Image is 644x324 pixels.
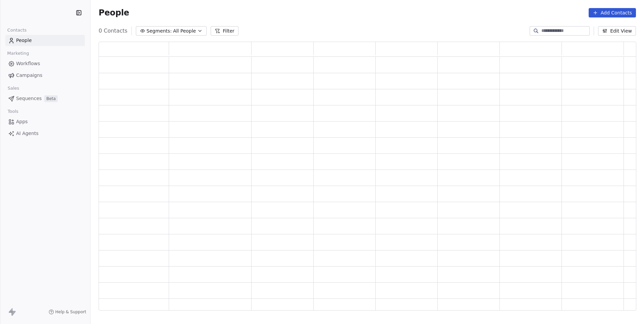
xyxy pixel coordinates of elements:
span: Contacts [4,25,30,35]
a: SequencesBeta [5,93,85,104]
span: Segments: [147,28,172,35]
a: Help & Support [49,309,86,315]
a: Workflows [5,58,85,69]
a: Campaigns [5,70,85,81]
span: Marketing [4,48,32,58]
span: 0 Contacts [99,27,127,35]
span: People [16,37,32,44]
span: Sequences [16,95,42,102]
span: Workflows [16,60,40,67]
span: All People [173,28,196,35]
span: Apps [16,118,28,125]
span: People [99,8,129,18]
button: Add Contacts [589,8,636,17]
span: Tools [5,106,21,117]
span: Sales [5,83,22,93]
a: People [5,35,85,46]
button: Filter [211,26,238,36]
span: Campaigns [16,72,42,79]
button: Edit View [598,26,636,36]
span: Beta [44,95,58,102]
span: AI Agents [16,130,39,137]
a: Apps [5,116,85,127]
span: Help & Support [55,309,86,315]
a: AI Agents [5,128,85,139]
